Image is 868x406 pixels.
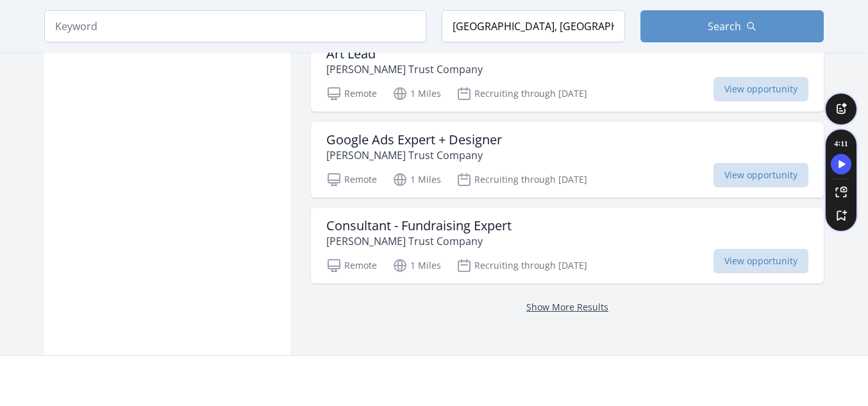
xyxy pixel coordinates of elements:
[326,172,377,187] p: Remote
[708,19,741,34] span: Search
[311,208,824,283] a: Consultant - Fundraising Expert [PERSON_NAME] Trust Company Remote 1 Miles Recruiting through [DA...
[456,258,587,273] p: Recruiting through [DATE]
[311,122,824,198] a: Google Ads Expert + Designer [PERSON_NAME] Trust Company Remote 1 Miles Recruiting through [DATE]...
[392,86,441,101] p: 1 Miles
[326,132,502,148] h3: Google Ads Expert + Designer
[640,10,824,42] button: Search
[326,258,377,273] p: Remote
[326,148,502,163] p: [PERSON_NAME] Trust Company
[44,10,426,42] input: Keyword
[392,172,441,187] p: 1 Miles
[326,62,483,77] p: [PERSON_NAME] Trust Company
[326,46,483,62] h3: Art Lead
[442,10,625,42] input: Location
[526,301,608,313] a: Show More Results
[714,163,808,187] span: View opportunity
[326,218,512,233] h3: Consultant - Fundraising Expert
[326,233,512,249] p: [PERSON_NAME] Trust Company
[714,77,808,101] span: View opportunity
[456,172,587,187] p: Recruiting through [DATE]
[456,86,587,101] p: Recruiting through [DATE]
[311,36,824,112] a: Art Lead [PERSON_NAME] Trust Company Remote 1 Miles Recruiting through [DATE] View opportunity
[392,258,441,273] p: 1 Miles
[326,86,377,101] p: Remote
[714,249,808,273] span: View opportunity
